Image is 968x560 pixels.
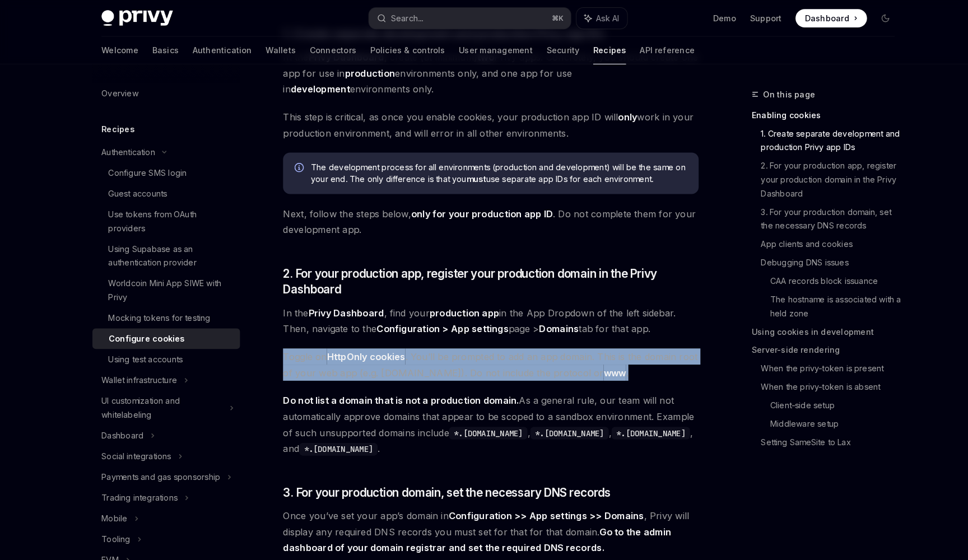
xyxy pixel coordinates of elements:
a: 3. For your production domain, set the necessary DNS records [739,197,878,228]
a: Demo [693,12,715,24]
a: Security [531,36,563,63]
strong: only for your production app ID [399,202,537,213]
div: Mocking tokens for testing [105,302,204,316]
a: Basics [148,36,174,63]
button: Search...⌘K [359,8,555,28]
h5: Recipes [99,119,131,132]
div: Worldcoin Mini App SIWE with Privy [105,269,226,296]
a: Support [729,12,760,24]
a: Dashboard [773,9,843,27]
a: Debugging DNS issues [739,246,878,264]
code: *.[DOMAIN_NAME] [291,431,367,443]
button: Toggle dark mode [851,9,869,27]
code: *.[DOMAIN_NAME] [436,415,513,427]
strong: Do not list a domain that is not a production domain. [275,384,504,395]
svg: Info [286,158,297,170]
button: Ask AI [560,8,609,28]
span: In the , create (at minimum) Privy apps. Concretely, you should create one app for use in environ... [275,48,679,95]
span: On this page [742,85,792,99]
a: Using test accounts [90,339,233,360]
a: When the privy-token is absent [739,367,878,385]
div: Overview [99,84,134,97]
strong: development [282,81,340,92]
a: User management [446,36,518,63]
a: Privy Dashboard [300,298,373,310]
span: This step is critical, as once you enable cookies, your production app ID will work in your produ... [275,106,679,137]
a: Mocking tokens for testing [90,299,233,319]
span: Dashboard [782,12,825,24]
a: 2. For your production app, register your production domain in the Privy Dashboard [739,152,878,197]
a: Recipes [576,36,608,63]
a: Using Supabase as an authentication provider [90,232,233,265]
img: dark logo [99,10,168,26]
span: In the , find your in the App Dropdown of the left sidebar. Then, navigate to the page > tab for ... [275,296,679,328]
div: EVM [99,538,115,551]
div: UI customization and whitelabeling [99,383,216,410]
div: Configure SMS login [105,161,182,175]
a: Configure cookies [90,319,233,339]
div: Wallet infrastructure [99,363,172,376]
span: Next, follow the steps below, . Do not complete them for your development app. [275,200,679,231]
span: Ask AI [579,12,602,24]
a: Overview [90,81,233,101]
span: The development process for all environments (production and development) will be the same on you... [302,157,668,180]
a: Authentication [187,36,245,63]
strong: Configuration >> App settings >> Domains [436,496,626,507]
strong: production [335,66,384,77]
strong: only [601,108,619,119]
strong: Privy Dashboard [300,298,373,310]
a: Worldcoin Mini App SIWE with Privy [90,265,233,299]
div: Search... [380,11,411,25]
div: Using test accounts [105,343,178,356]
a: The hostname is associated with a held zone [748,282,878,314]
a: When the privy-token is present [739,349,878,367]
strong: must [453,169,472,179]
a: API reference [622,36,675,63]
div: Payments and gas sponsorship [99,457,214,470]
span: 2. For your production app, register your production domain in the Privy Dashboard [275,258,679,290]
div: Dashboard [99,417,139,430]
a: Setting SameSite to Lax [739,421,878,439]
strong: production app [417,298,485,310]
span: As a general rule, our team will not automatically approve domains that appear to be scoped to a ... [275,381,679,444]
div: Trading integrations [99,477,173,491]
div: Guest accounts [105,181,162,195]
a: Policies & controls [360,36,432,63]
a: Using cookies in development [730,314,878,332]
span: ⌘ K [536,13,548,22]
strong: Configuration > App settings [366,314,494,325]
a: Configure SMS login [90,158,233,178]
div: Using Supabase as an authentication provider [105,235,226,262]
a: Welcome [99,36,134,63]
a: www [587,357,608,368]
div: Mobile [99,497,124,511]
span: Toggle on . You’ll be prompted to add an app domain. This is the domain root of your web app (e.g... [275,339,679,370]
a: Middleware setup [748,403,878,421]
strong: Domains [524,314,562,325]
a: CAA records block issuance [748,264,878,282]
a: Client-side setup [748,385,878,403]
a: Wallets [258,36,287,63]
span: Once you’ve set your app’s domain in , Privy will display any required DNS records you must set f... [275,493,679,540]
a: Use tokens from OAuth providers [90,198,233,232]
a: Server-side rendering [730,332,878,349]
code: *.[DOMAIN_NAME] [594,415,671,427]
div: Use tokens from OAuth providers [105,202,226,228]
div: Configure cookies [105,323,179,336]
div: Authentication [99,141,151,155]
a: App clients and cookies [739,228,878,246]
strong: HttpOnly cookies [318,341,394,352]
div: Tooling [99,517,127,531]
a: Enabling cookies [730,103,878,121]
span: 3. For your production domain, set the necessary DNS records [275,471,593,487]
a: Connectors [301,36,346,63]
div: Social integrations [99,437,166,450]
code: *.[DOMAIN_NAME] [515,415,592,427]
a: 1. Create separate development and production Privy app IDs [739,121,878,152]
a: Guest accounts [90,178,233,198]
